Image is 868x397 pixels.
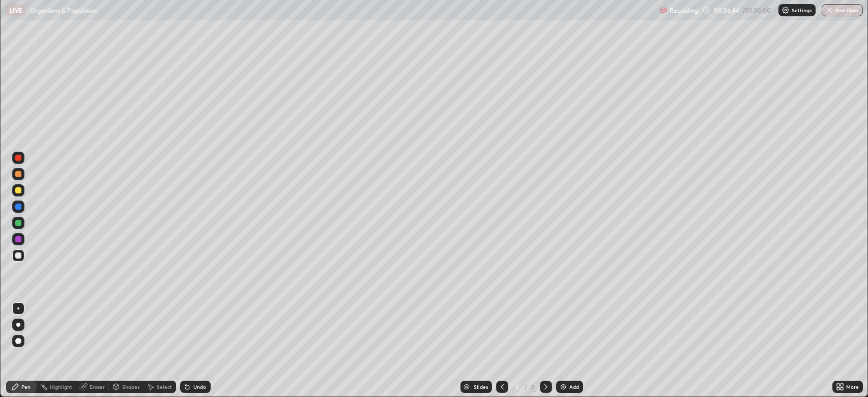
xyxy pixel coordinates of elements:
div: Eraser [90,384,105,389]
img: class-settings-icons [782,6,790,14]
img: recording.375f2c34.svg [659,6,668,14]
div: / [525,384,528,390]
p: Settings [792,8,812,13]
div: Shapes [122,384,139,389]
div: Select [157,384,172,389]
div: Undo [193,384,206,389]
p: Recording [670,7,698,14]
p: LIVE [9,6,23,14]
div: 3 [530,382,536,391]
div: Slides [474,384,488,389]
div: 3 [512,384,523,390]
p: Organisms & Population [30,6,98,14]
img: add-slide-button [559,383,567,391]
div: Add [569,384,579,389]
div: Highlight [50,384,72,389]
img: end-class-cross [825,6,833,14]
div: More [846,384,859,389]
button: End Class [822,4,863,16]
